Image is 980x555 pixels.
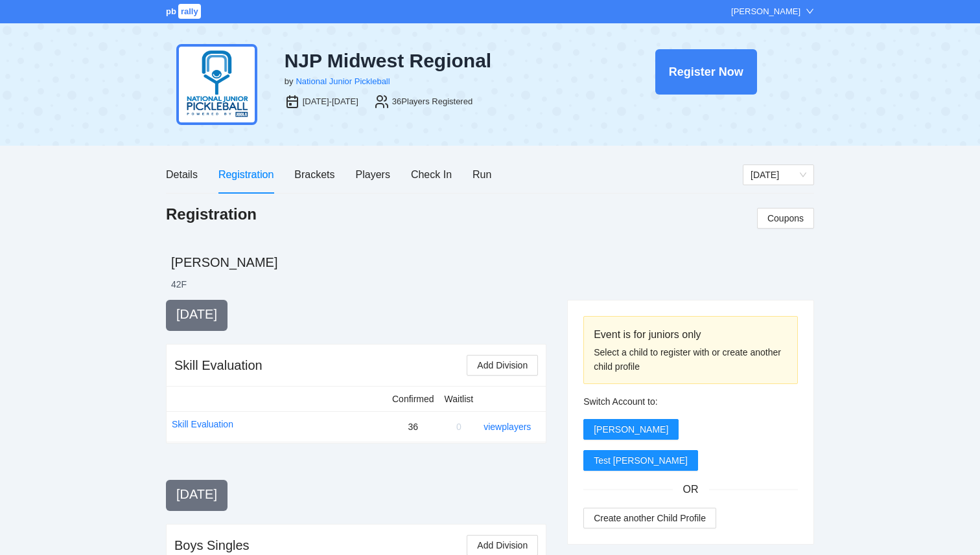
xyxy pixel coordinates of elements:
[467,355,538,376] button: Add Division
[176,487,217,501] span: [DATE]
[294,166,334,183] div: Brackets
[166,166,198,183] div: Details
[594,422,668,436] span: [PERSON_NAME]
[166,6,203,16] a: pbrally
[477,538,528,552] span: Add Division
[484,422,531,432] a: view players
[477,358,528,372] span: Add Division
[171,278,187,291] li: 42 F
[411,166,452,183] div: Check In
[178,4,201,19] span: rally
[594,511,706,525] span: Create another Child Profile
[171,253,814,271] h2: [PERSON_NAME]
[731,5,800,18] div: [PERSON_NAME]
[445,392,474,406] div: Waitlist
[594,453,688,468] span: Test [PERSON_NAME]
[594,345,787,374] div: Select a child to register with or create another child profile
[673,481,709,497] span: OR
[285,49,588,73] div: NJP Midwest Regional
[583,508,716,528] button: Create another Child Profile
[387,411,439,442] td: 36
[174,356,262,374] div: Skill Evaluation
[392,95,472,108] div: 36 Players Registered
[296,76,390,86] a: National Junior Pickleball
[166,204,257,225] h1: Registration
[174,536,250,554] div: Boys Singles
[218,166,274,183] div: Registration
[757,208,814,229] button: Coupons
[472,166,491,183] div: Run
[456,422,461,432] span: 0
[303,95,358,108] div: [DATE]-[DATE]
[356,166,390,183] div: Players
[583,394,798,409] div: Switch Account to:
[172,417,233,431] a: Skill Evaluation
[285,75,294,88] div: by
[392,392,434,406] div: Confirmed
[751,165,806,185] span: Thursday
[655,49,757,95] button: Register Now
[176,307,217,321] span: [DATE]
[166,6,176,16] span: pb
[583,450,698,471] button: Test [PERSON_NAME]
[594,326,787,343] div: Event is for juniors only
[176,44,257,125] img: njp-logo2.png
[767,211,804,225] span: Coupons
[806,7,814,16] span: down
[583,419,679,440] button: [PERSON_NAME]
